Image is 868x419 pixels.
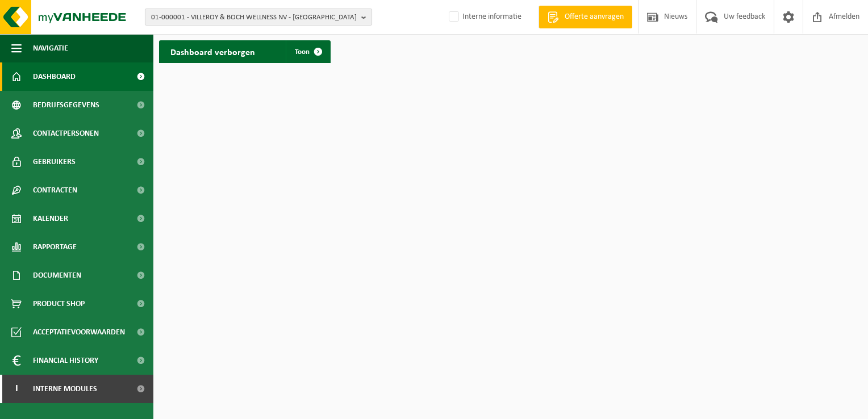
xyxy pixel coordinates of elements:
[33,261,81,290] span: Documenten
[33,318,125,346] span: Acceptatievoorwaarden
[33,119,99,148] span: Contactpersonen
[33,346,98,375] span: Financial History
[159,40,266,62] h2: Dashboard verborgen
[33,148,76,176] span: Gebruikers
[151,9,357,26] span: 01-000001 - VILLEROY & BOCH WELLNESS NV - [GEOGRAPHIC_DATA]
[33,176,77,204] span: Contracten
[539,6,632,28] a: Offerte aanvragen
[33,204,68,233] span: Kalender
[33,34,68,62] span: Navigatie
[33,91,99,119] span: Bedrijfsgegevens
[11,375,22,403] span: I
[33,62,76,91] span: Dashboard
[562,11,627,23] span: Offerte aanvragen
[33,375,97,403] span: Interne modules
[446,9,521,26] label: Interne informatie
[145,9,372,26] button: 01-000001 - VILLEROY & BOCH WELLNESS NV - [GEOGRAPHIC_DATA]
[286,40,329,63] a: Toon
[33,233,77,261] span: Rapportage
[33,290,85,318] span: Product Shop
[295,48,310,56] span: Toon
